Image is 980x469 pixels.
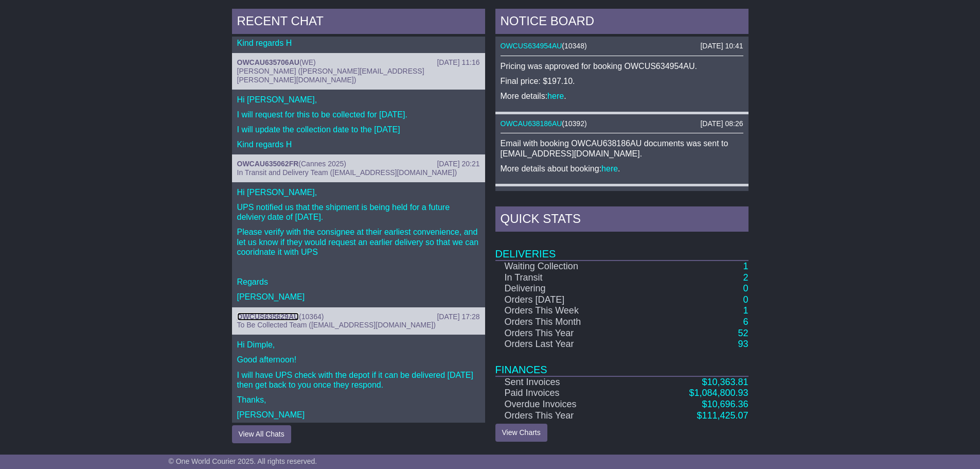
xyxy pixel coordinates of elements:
[301,312,322,321] span: 10364
[495,9,749,37] div: NOTICE BOARD
[495,305,636,317] td: Orders This Week
[237,292,480,302] p: [PERSON_NAME]
[495,260,636,272] td: Waiting Collection
[169,457,317,465] span: © One World Courier 2025. All rights reserved.
[232,9,485,37] div: RECENT CHAT
[437,312,479,321] div: [DATE] 17:28
[237,110,480,119] p: I will request for this to be collected for [DATE].
[237,321,436,329] span: To Be Collected Team ([EMAIL_ADDRESS][DOMAIN_NAME])
[237,160,480,168] div: ( )
[495,399,636,410] td: Overdue Invoices
[501,76,743,86] p: Final price: $197.10.
[738,328,748,338] a: 52
[743,261,748,271] a: 1
[707,377,748,387] span: 10,363.81
[437,160,479,168] div: [DATE] 20:21
[495,410,636,422] td: Orders This Year
[301,160,344,168] span: Cannes 2025
[237,168,457,177] span: In Transit and Delivery Team ([EMAIL_ADDRESS][DOMAIN_NAME])
[700,119,743,128] div: [DATE] 08:26
[501,91,743,101] p: More details: .
[495,206,749,234] div: Quick Stats
[694,388,748,398] span: 1,084,800.93
[501,138,743,158] p: Email with booking OWCAU638186AU documents was sent to [EMAIL_ADDRESS][DOMAIN_NAME].
[437,58,479,67] div: [DATE] 11:16
[501,42,562,50] a: OWCUS634954AU
[495,339,636,350] td: Orders Last Year
[495,388,636,399] td: Paid Invoices
[501,119,562,128] a: OWCAU638186AU
[237,187,480,197] p: Hi [PERSON_NAME],
[495,376,636,388] td: Sent Invoices
[501,164,743,173] p: More details about booking: .
[237,312,480,321] div: ( )
[738,339,748,349] a: 93
[743,294,748,305] a: 0
[743,283,748,293] a: 0
[495,294,636,306] td: Orders [DATE]
[237,312,299,321] a: OWCUS635629AU
[743,317,748,327] a: 6
[237,95,480,105] p: Hi [PERSON_NAME],
[232,425,291,443] button: View All Chats
[237,410,480,420] p: [PERSON_NAME]
[743,272,748,283] a: 2
[564,42,584,50] span: 10348
[495,350,749,376] td: Finances
[707,399,748,409] span: 10,696.36
[237,277,480,287] p: Regards
[237,370,480,390] p: I will have UPS check with the depot if it can be delivered [DATE] then get back to you once they...
[501,42,743,50] div: ( )
[237,160,299,168] a: OWCAU635062FR
[237,340,480,350] p: Hi Dimple,
[237,58,299,66] a: OWCAU635706AU
[237,38,480,48] p: Kind regards H
[601,164,618,173] a: here
[237,395,480,405] p: Thanks,
[495,234,749,260] td: Deliveries
[501,61,743,71] p: Pricing was approved for booking OWCUS634954AU.
[495,328,636,339] td: Orders This Year
[702,410,748,421] span: 111,425.07
[237,140,480,149] p: Kind regards H
[302,58,314,66] span: WE
[237,125,480,134] p: I will update the collection date to the [DATE]
[702,399,748,409] a: $10,696.36
[697,410,748,421] a: $111,425.07
[743,305,748,316] a: 1
[702,377,748,387] a: $10,363.81
[564,119,584,128] span: 10392
[700,42,743,50] div: [DATE] 10:41
[689,388,748,398] a: $1,084,800.93
[495,283,636,294] td: Delivering
[237,58,480,67] div: ( )
[495,272,636,284] td: In Transit
[237,227,480,257] p: Please verify with the consignee at their earliest convenience, and let us know if they would req...
[237,202,480,222] p: UPS notified us that the shipment is being held for a future delviery date of [DATE].
[501,119,743,128] div: ( )
[547,92,564,100] a: here
[237,355,480,364] p: Good afternoon!
[237,67,424,84] span: [PERSON_NAME] ([PERSON_NAME][EMAIL_ADDRESS][PERSON_NAME][DOMAIN_NAME])
[495,424,547,442] a: View Charts
[495,317,636,328] td: Orders This Month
